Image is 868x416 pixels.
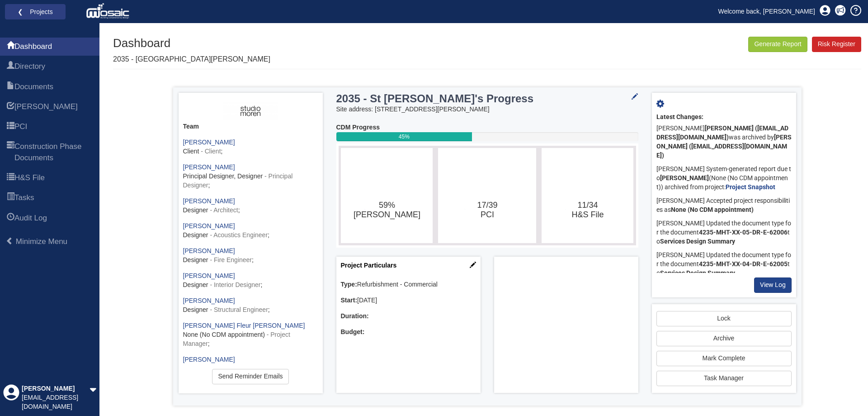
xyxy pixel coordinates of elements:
[656,194,792,217] div: [PERSON_NAME] Accepted project responsibilities as
[341,296,358,304] b: Start:
[656,331,792,346] button: Archive
[16,237,67,246] span: Minimize Menu
[7,82,14,93] span: Documents
[183,172,263,180] span: Principal Designer, Designer
[336,93,586,105] h3: 2035 - St [PERSON_NAME]'s Progress
[183,355,318,383] div: ;
[7,142,14,164] span: Construction Phase Documents
[7,62,14,72] span: Directory
[671,206,754,213] b: None (No CDM appointment)
[210,206,238,214] span: - Architect
[183,281,208,288] span: Designer
[660,174,709,182] b: [PERSON_NAME]
[14,41,52,52] span: Dashboard
[183,272,235,279] a: [PERSON_NAME]
[7,173,14,184] span: H&S File
[754,277,792,293] a: View Log
[183,163,318,190] div: ;
[494,257,638,393] div: Project Location
[183,296,318,315] div: ;
[7,193,14,204] span: Tasks
[183,197,318,215] div: ;
[14,172,45,183] span: H&S File
[22,393,90,411] div: [EMAIL_ADDRESS][DOMAIN_NAME]
[6,237,14,245] span: Minimize Menu
[183,256,208,263] span: Designer
[14,61,45,72] span: Directory
[656,122,792,163] div: [PERSON_NAME] was archived by
[183,206,208,214] span: Designer
[183,356,235,363] a: [PERSON_NAME]
[210,281,260,288] span: - Interior Designer
[440,150,534,241] svg: 17/39​PCI
[183,231,208,239] span: Designer
[656,217,792,249] div: [PERSON_NAME] Updated the document type for the document to
[341,281,357,288] b: Type:
[656,113,792,122] div: Latest Changes:
[353,210,420,220] tspan: [PERSON_NAME]
[183,331,265,338] span: None (No CDM appointment)
[183,122,318,131] div: Team
[210,231,268,239] span: - Acoustics Engineer
[341,328,365,335] b: Budget:
[572,210,604,219] tspan: H&S File
[336,132,472,141] div: 45%
[481,210,494,219] tspan: PCI
[223,102,277,120] img: ASH3fIiKEy5lAAAAAElFTkSuQmCC
[14,101,78,112] span: HARI
[656,311,792,326] a: Lock
[113,54,270,65] p: 2035 - [GEOGRAPHIC_DATA][PERSON_NAME]
[183,297,235,304] a: [PERSON_NAME]
[183,139,235,146] a: [PERSON_NAME]
[14,141,93,163] span: Construction Phase Documents
[656,351,792,366] a: Mark Complete
[212,369,288,384] a: Send Reminder Emails
[183,247,235,254] a: [PERSON_NAME]
[699,260,788,268] b: 4235-MHT-XX-04-DR-E-62005
[14,121,27,132] span: PCI
[726,183,775,191] a: Project Snapshot
[14,192,34,203] span: Tasks
[656,134,792,159] b: [PERSON_NAME] ([EMAIL_ADDRESS][DOMAIN_NAME])
[183,163,235,171] a: [PERSON_NAME]
[183,148,199,155] span: Client
[699,229,788,236] b: 4235-MHT-XX-05-DR-E-62006
[660,269,735,277] b: Services Design Summary
[7,42,14,53] span: Dashboard
[656,371,792,386] a: Task Manager
[7,213,14,224] span: Audit Log
[14,213,47,224] span: Audit Log
[712,5,822,18] a: Welcome back, [PERSON_NAME]
[477,201,497,219] text: 17/39
[353,201,420,220] text: 59%
[183,272,318,290] div: ;
[3,384,19,411] div: Profile
[544,150,631,241] svg: 11/34​H&S File
[14,81,53,92] span: Documents
[336,105,638,114] div: Site address: [STREET_ADDRESS][PERSON_NAME]
[7,102,14,113] span: HARI
[86,2,132,20] img: logo_white.png
[341,280,476,289] div: Refurbishment - Commercial
[11,6,60,18] a: ❮ Projects
[183,322,305,329] a: [PERSON_NAME] Fleur [PERSON_NAME]
[183,222,235,230] a: [PERSON_NAME]
[341,262,397,269] a: Project Particulars
[201,148,221,155] span: - Client
[572,201,604,219] text: 11/34
[183,138,318,156] div: ;
[210,256,252,263] span: - Fire Engineer
[343,150,430,241] svg: 59%​HARI
[656,163,792,194] div: [PERSON_NAME] System-generated report due to (None (No CDM appointment)) archived from project:
[210,306,268,313] span: - Structural Engineer
[7,122,14,133] span: PCI
[183,222,318,240] div: ;
[183,331,290,347] span: - Project Manager
[341,296,476,305] div: [DATE]
[656,249,792,280] div: [PERSON_NAME] Updated the document type for the document to
[183,247,318,265] div: ;
[660,238,735,245] b: Services Design Summary
[183,321,318,349] div: ;
[748,37,807,52] button: Generate Report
